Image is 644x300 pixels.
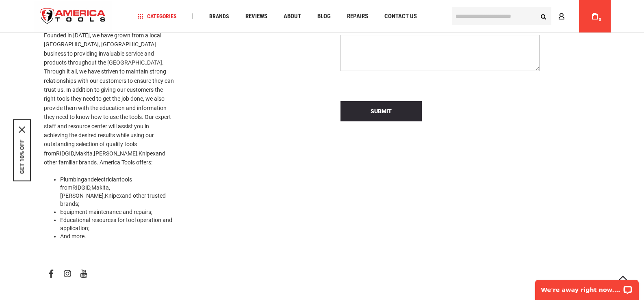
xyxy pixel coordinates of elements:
button: Search [536,9,551,24]
li: Educational resources for tool operation and application; [60,216,174,232]
a: [PERSON_NAME] [94,150,137,157]
li: and tools from , , , and other trusted brands; [60,175,174,208]
a: Equipment maintenance and repairs [60,209,151,215]
span: Brands [209,13,229,19]
svg: close icon [19,126,25,133]
span: About [284,13,301,19]
p: America Tools offers a superior selection of quality tools for , and applications for customers a... [44,4,174,167]
a: Brands [206,11,233,22]
a: [PERSON_NAME] [60,192,104,199]
a: Makita [75,150,93,157]
a: Categories [134,11,180,22]
span: Contact Us [384,13,417,19]
span: Repairs [347,13,368,19]
a: Contact Us [381,11,421,22]
a: Makita [91,184,109,191]
span: Submit [371,108,392,114]
a: Plumbing [60,176,84,183]
span: 0 [599,17,601,22]
button: Submit [340,101,422,121]
a: Knipex [139,150,156,157]
a: Repairs [343,11,372,22]
li: ; [60,208,174,216]
span: Categories [138,13,177,19]
a: electrician [94,176,119,183]
a: About [280,11,305,22]
li: And more. [60,232,174,240]
img: America Tools [34,1,113,32]
button: GET 10% OFF [19,139,25,174]
a: RIDGID [72,184,90,191]
button: Close [19,126,25,133]
span: Blog [317,13,331,19]
span: Reviews [245,13,267,19]
a: Blog [314,11,334,22]
a: store logo [34,1,113,32]
a: Reviews [242,11,271,22]
a: RIDGID [56,150,74,157]
iframe: LiveChat chat widget [530,274,644,300]
a: Knipex [105,192,122,199]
